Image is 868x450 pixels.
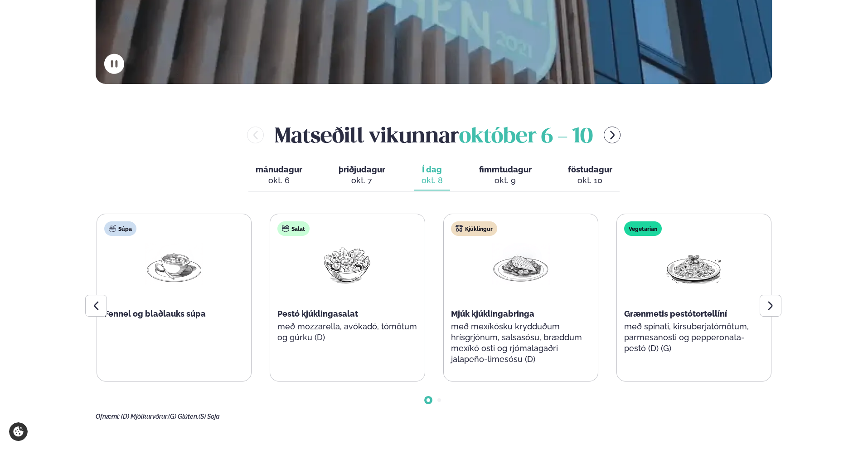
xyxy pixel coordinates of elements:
div: Kjúklingur [451,221,497,236]
span: þriðjudagur [339,165,385,174]
span: Ofnæmi: [96,413,120,420]
span: Fennel og blaðlauks súpa [104,309,206,318]
button: þriðjudagur okt. 7 [331,161,393,191]
img: Spagetti.png [665,243,723,285]
span: fimmtudagur [479,165,532,174]
p: með spínati, kirsuberjatómötum, parmesanosti og pepperonata-pestó (D) (G) [624,321,764,354]
div: okt. 7 [339,175,385,186]
h2: Matseðill vikunnar [275,120,593,150]
button: föstudagur okt. 10 [561,161,620,191]
span: (S) Soja [199,413,220,420]
span: föstudagur [568,165,612,174]
button: Í dag okt. 8 [414,161,450,191]
p: með mexíkósku krydduðum hrísgrjónum, salsasósu, bræddum mexíkó osti og rjómalagaðri jalapeño-lime... [451,321,591,365]
div: okt. 9 [479,175,532,186]
span: Go to slide 2 [437,398,441,402]
div: okt. 6 [256,175,302,186]
img: soup.svg [109,225,116,232]
span: Grænmetis pestótortellíní [624,309,727,318]
div: Vegetarian [624,221,662,236]
span: Í dag [422,164,443,175]
span: Mjúk kjúklingabringa [451,309,534,318]
img: salad.svg [282,225,289,232]
div: Súpa [104,221,136,236]
button: mánudagur okt. 6 [248,161,310,191]
button: fimmtudagur okt. 9 [472,161,539,191]
a: Cookie settings [9,422,28,441]
button: menu-btn-left [247,127,264,143]
div: okt. 8 [422,175,443,186]
span: Go to slide 1 [427,398,430,402]
button: menu-btn-right [604,127,621,143]
img: Chicken-breast.png [492,243,550,285]
span: október 6 - 10 [459,127,593,147]
img: chicken.svg [456,225,463,232]
img: Soup.png [145,243,203,285]
div: okt. 10 [568,175,612,186]
img: Salad.png [318,243,376,285]
span: (G) Glúten, [168,413,199,420]
span: mánudagur [256,165,302,174]
span: (D) Mjólkurvörur, [121,413,168,420]
div: Salat [277,221,310,236]
span: Pestó kjúklingasalat [277,309,358,318]
p: með mozzarella, avókadó, tómötum og gúrku (D) [277,321,417,343]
